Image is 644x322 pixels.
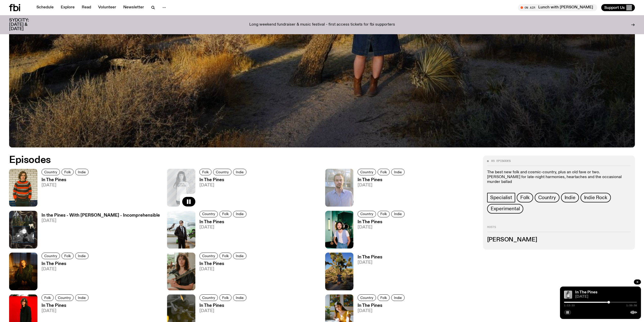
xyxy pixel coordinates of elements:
[380,212,387,216] span: Folk
[9,18,41,31] h3: SYDCITY: [DATE] & [DATE]
[75,253,89,259] a: Indie
[9,156,424,165] h2: Episodes
[44,296,51,300] span: Folk
[517,193,533,202] a: Folk
[391,211,405,217] a: Indie
[565,195,575,200] span: Indie
[199,262,248,266] h3: In The Pines
[199,220,248,224] h3: In The Pines
[199,169,212,175] a: Folk
[199,178,248,182] h3: In The Pines
[236,296,244,300] span: Indie
[249,23,395,27] p: Long weekend fundraiser & music festival - first access tickets for fbi supporters
[61,253,74,259] a: Folk
[538,195,556,200] span: Country
[79,4,94,11] a: Read
[219,253,232,259] a: Folk
[44,254,57,258] span: Country
[41,309,90,313] span: [DATE]
[41,183,90,187] span: [DATE]
[487,204,524,214] a: Experimental
[78,296,86,300] span: Indie
[378,211,390,217] a: Folk
[58,296,71,300] span: Country
[61,169,74,175] a: Folk
[358,294,376,301] a: Country
[575,290,597,294] a: In The Pines
[199,211,218,217] a: Country
[601,4,635,11] button: Support Us
[41,294,54,301] a: Folk
[391,169,405,175] a: Indie
[575,295,637,299] span: [DATE]
[216,170,229,174] span: Country
[487,226,631,232] h2: Hosts
[41,219,160,223] span: [DATE]
[41,253,60,259] a: Country
[75,169,89,175] a: Indie
[358,260,382,265] span: [DATE]
[199,304,248,308] h3: In The Pines
[41,178,90,182] h3: In The Pines
[358,178,406,182] h3: In The Pines
[64,254,71,258] span: Folk
[520,195,530,200] span: Folk
[199,225,248,230] span: [DATE]
[202,170,209,174] span: Folk
[518,4,597,11] button: On AirLunch with [PERSON_NAME]
[41,304,90,308] h3: In The Pines
[78,170,86,174] span: Indie
[233,169,246,175] a: Indie
[78,254,86,258] span: Indie
[233,294,246,301] a: Indie
[41,267,90,271] span: [DATE]
[58,4,78,11] a: Explore
[394,170,402,174] span: Indie
[380,296,387,300] span: Folk
[487,237,631,243] h3: [PERSON_NAME]
[325,253,354,290] img: Johanna stands in the middle distance amongst a desert scene with large cacti and trees. She is w...
[202,254,215,258] span: Country
[487,170,631,185] p: The best new folk and cosmic-country, plus an old fave or two. [PERSON_NAME] for late-night harmo...
[360,170,373,174] span: Country
[358,304,406,308] h3: In The Pines
[535,193,559,202] a: Country
[33,4,57,11] a: Schedule
[222,254,229,258] span: Folk
[41,262,90,266] h3: In The Pines
[37,213,160,249] a: In the Pines - With [PERSON_NAME] - Incomprehensible[DATE]
[561,193,579,202] a: Indie
[380,170,387,174] span: Folk
[236,212,244,216] span: Indie
[358,255,382,259] h3: In The Pines
[41,213,160,218] h3: In the Pines - With [PERSON_NAME] - Incomprehensible
[358,309,406,313] span: [DATE]
[487,193,515,202] a: Specialist
[195,262,248,290] a: In The Pines[DATE]
[37,262,90,290] a: In The Pines[DATE]
[358,183,406,187] span: [DATE]
[199,267,248,271] span: [DATE]
[55,294,74,301] a: Country
[202,212,215,216] span: Country
[378,169,390,175] a: Folk
[491,160,511,162] span: 85 episodes
[354,220,406,249] a: In The Pines[DATE]
[391,294,405,301] a: Indie
[222,212,229,216] span: Folk
[202,296,215,300] span: Country
[626,304,637,307] span: 1:59:58
[358,211,376,217] a: Country
[41,169,60,175] a: Country
[354,178,406,206] a: In The Pines[DATE]
[75,294,89,301] a: Indie
[394,212,402,216] span: Indie
[233,211,246,217] a: Indie
[199,309,248,313] span: [DATE]
[358,220,406,224] h3: In The Pines
[213,169,232,175] a: Country
[199,183,248,187] span: [DATE]
[233,253,246,259] a: Indie
[564,304,575,307] span: 1:13:33
[37,178,90,206] a: In The Pines[DATE]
